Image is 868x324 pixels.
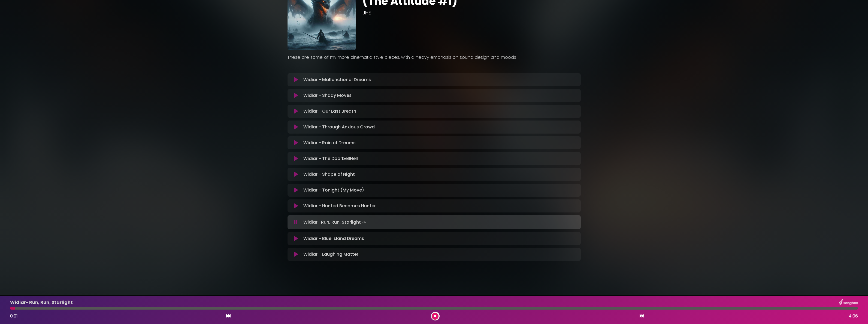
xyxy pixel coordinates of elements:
p: Widiar - Laughing Matter [303,251,358,258]
p: Widiar - Hunted Becomes Hunter [303,203,376,209]
p: These are some of my more cinematic style pieces, with a heavy emphasis on sound design and moods [288,54,581,61]
p: Widiar - Through Anxious Crowd [303,124,375,130]
p: Widiar - Our Last Breath [303,108,356,115]
p: Widiar - Shady Moves [303,92,352,99]
p: Widiar - The DoorbellHell [303,155,358,162]
p: Widiar - Shape of Night [303,171,355,178]
p: Widiar- Run, Run, Starlight [303,218,368,226]
p: Widiar - Blue Island Dreams [303,235,364,242]
h3: JHE [362,10,581,16]
p: Widiar - Tonight (My Move) [303,187,364,193]
p: Widiar - Rain of Dreams [303,140,356,146]
p: Widiar - Malfunctional Dreams [303,76,371,83]
img: waveform4.gif [361,218,368,226]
